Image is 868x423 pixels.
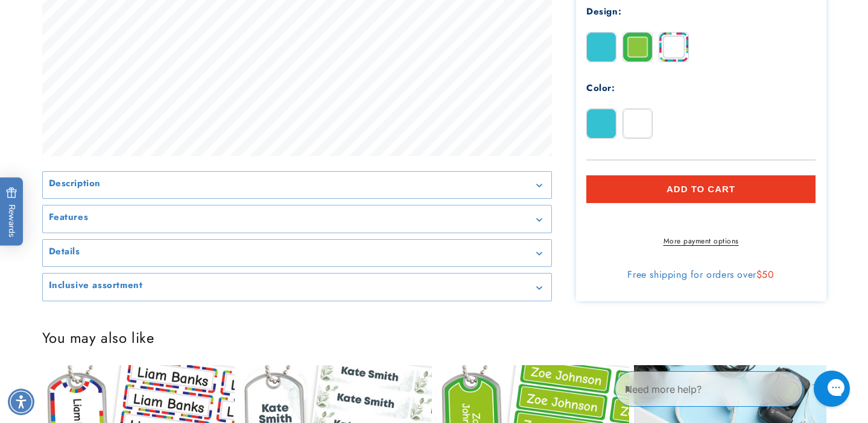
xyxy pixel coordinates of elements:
label: Color: [586,81,615,95]
img: White [623,109,652,138]
h2: Features [49,211,89,224]
label: Design: [586,5,621,18]
div: Free shipping for orders over [586,269,816,281]
button: Add to cart [586,175,816,203]
iframe: Gorgias Floating Chat [615,366,856,411]
img: Border [623,33,652,61]
summary: Description [43,172,551,199]
span: $ [756,268,762,281]
h2: You may also like [42,328,826,347]
summary: Details [43,240,551,267]
summary: Inclusive assortment [43,274,551,301]
span: Rewards [6,187,17,237]
span: 50 [762,268,774,281]
h2: Description [49,178,101,190]
span: Add to cart [667,184,735,195]
img: Solid [587,33,616,61]
img: Stripes [659,33,688,61]
h2: Details [49,246,80,258]
h2: Inclusive assortment [49,280,143,292]
a: More payment options [586,236,816,246]
summary: Features [43,205,551,233]
div: Accessibility Menu [8,389,34,415]
img: Teal [587,109,616,138]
